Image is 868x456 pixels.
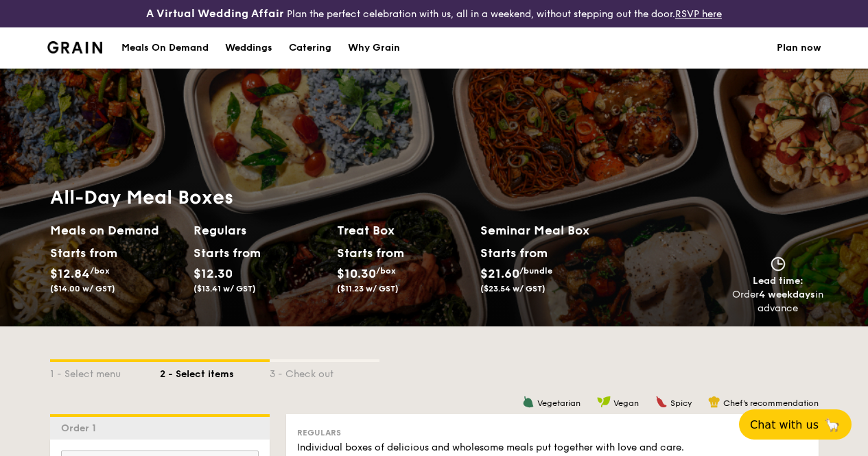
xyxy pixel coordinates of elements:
span: $10.30 [337,266,376,281]
span: ($23.54 w/ GST) [480,284,546,293]
div: Catering [289,27,331,69]
span: Chat with us [750,418,819,431]
span: ($11.23 w/ GST) [337,284,399,293]
span: Vegan [613,398,639,408]
span: /box [90,266,110,276]
span: $12.84 [50,266,90,281]
h2: Treat Box [337,221,469,240]
a: Catering [281,27,340,69]
h2: Regulars [193,221,326,240]
img: icon-vegetarian.fe4039eb.svg [522,396,535,408]
button: Chat with us🦙 [739,409,852,440]
img: icon-clock.2db775ea.svg [768,256,788,272]
span: /box [376,266,396,276]
span: 🦙 [824,417,841,433]
div: Starts from [337,243,398,263]
a: Logotype [47,41,103,53]
span: Order 1 [61,422,102,434]
span: $12.30 [193,266,233,281]
div: Why Grain [348,27,400,69]
span: ($13.41 w/ GST) [193,284,256,293]
h2: Seminar Meal Box [480,221,624,240]
a: Why Grain [340,27,408,69]
strong: 4 weekdays [759,289,815,300]
div: Weddings [225,27,272,69]
img: Grain [47,41,103,53]
div: Order in advance [732,288,824,315]
img: icon-chef-hat.a58ddaea.svg [708,396,720,408]
div: Meals On Demand [121,27,209,69]
div: Starts from [480,243,547,263]
div: 1 - Select menu [50,362,160,381]
img: icon-spicy.37a8142b.svg [655,396,668,408]
span: $21.60 [480,266,519,281]
div: 2 - Select items [160,362,270,381]
a: Meals On Demand [113,27,217,69]
div: Plan the perfect celebration with us, all in a weekend, without stepping out the door. [145,5,723,22]
span: Chef's recommendation [723,398,819,408]
span: ($14.00 w/ GST) [50,284,115,293]
div: Starts from [193,243,255,263]
span: Spicy [670,398,692,408]
img: icon-vegan.f8ff3823.svg [597,396,611,408]
span: Regulars [297,428,341,437]
div: Starts from [50,243,111,263]
span: Lead time: [753,275,804,287]
h4: A Virtual Wedding Affair [146,5,284,22]
h2: Meals on Demand [50,221,183,240]
span: Vegetarian [537,398,580,408]
a: Plan now [777,27,821,69]
a: RSVP here [675,8,722,20]
div: 3 - Check out [270,362,379,381]
span: /bundle [519,266,552,276]
a: Weddings [217,27,281,69]
h1: All-Day Meal Boxes [50,185,624,210]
